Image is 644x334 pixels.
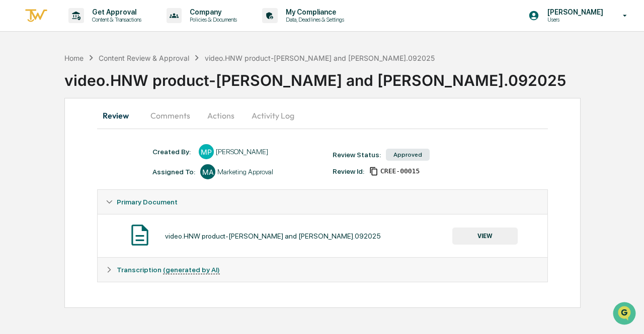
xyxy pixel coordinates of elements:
div: Transcription (generated by AI) [98,258,547,282]
a: 🔎Data Lookup [6,141,67,159]
div: Review Id: [333,167,364,175]
div: Marketing Approval [217,168,273,176]
p: Data, Deadlines & Settings [278,16,349,23]
span: Pylon [100,170,122,177]
p: My Compliance [278,8,349,16]
p: Company [182,8,242,16]
p: Policies & Documents [182,16,242,23]
img: logo [24,8,48,24]
iframe: Open customer support [612,301,639,328]
span: c2fd847c-26c0-49ca-b793-3ee7d06552ad [380,167,420,175]
div: Assigned To: [152,168,195,176]
span: Attestations [83,126,125,136]
p: How can we help? [10,21,183,37]
u: (generated by AI) [163,266,220,274]
span: Data Lookup [20,145,63,155]
button: Review [97,103,142,128]
button: Start new chat [171,79,183,91]
div: Created By: ‎ ‎ [152,148,194,156]
div: Primary Document [98,214,547,257]
div: Review Status: [333,151,381,159]
p: Content & Transactions [84,16,146,23]
span: Transcription [117,266,220,274]
div: We're available if you need us! [34,86,127,94]
div: video.HNW product-[PERSON_NAME] and [PERSON_NAME].092025 [165,232,381,240]
div: MA [200,164,215,179]
div: video.HNW product-[PERSON_NAME] and [PERSON_NAME].092025 [64,63,644,89]
div: 🗄️ [73,127,81,135]
div: Content Review & Approval [99,54,189,62]
div: Start new chat [34,76,165,86]
div: Home [64,54,84,62]
div: MP [199,144,214,159]
p: Users [539,16,608,23]
div: [PERSON_NAME] [216,148,268,156]
img: 1746055101610-c473b297-6a78-478c-a979-82029cc54cd1 [10,76,28,94]
div: 🖐️ [10,127,18,135]
div: secondary tabs example [97,103,548,128]
button: Actions [198,103,244,128]
div: video.HNW product-[PERSON_NAME] and [PERSON_NAME].092025 [205,54,435,62]
a: Powered byPylon [71,169,122,177]
div: Primary Document [98,190,547,214]
a: 🗄️Attestations [69,122,129,140]
a: 🖐️Preclearance [6,122,69,140]
button: Comments [142,103,198,128]
button: Activity Log [244,103,302,128]
button: VIEW [452,228,518,245]
p: Get Approval [84,8,146,16]
span: Preclearance [20,126,65,136]
p: [PERSON_NAME] [539,8,608,16]
div: Approved [386,149,430,161]
div: 🔎 [10,146,18,154]
span: Primary Document [117,198,178,206]
img: Document Icon [127,222,152,248]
